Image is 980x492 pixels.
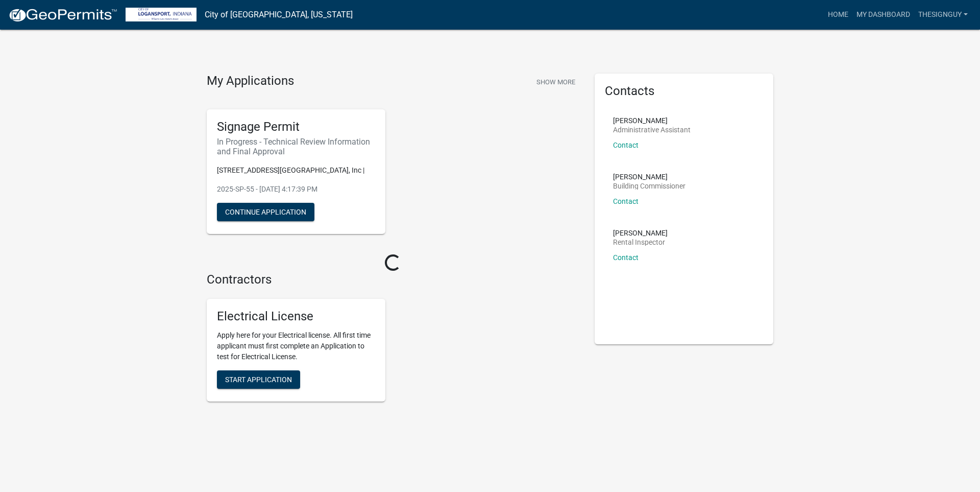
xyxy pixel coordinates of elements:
a: Contact [613,141,639,149]
a: Home [824,5,852,25]
h5: Contacts [605,84,763,99]
a: Thesignguy [914,5,972,25]
h4: Contractors [207,272,579,287]
span: Start Application [225,376,292,384]
p: [STREET_ADDRESS][GEOGRAPHIC_DATA], Inc | [217,165,375,176]
button: Show More [532,74,579,90]
p: 2025-SP-55 - [DATE] 4:17:39 PM [217,184,375,195]
p: Rental Inspector [613,239,668,246]
button: Start Application [217,370,300,389]
p: [PERSON_NAME] [613,117,691,124]
h5: Electrical License [217,309,375,324]
a: Contact [613,197,639,205]
h6: In Progress - Technical Review Information and Final Approval [217,137,375,156]
p: Apply here for your Electrical license. All first time applicant must first complete an Applicati... [217,330,375,362]
h5: Signage Permit [217,120,375,134]
button: Continue Application [217,203,314,221]
p: [PERSON_NAME] [613,173,685,180]
p: Building Commissioner [613,182,685,190]
a: My Dashboard [852,5,914,25]
a: Contact [613,253,639,262]
p: [PERSON_NAME] [613,229,668,237]
a: City of [GEOGRAPHIC_DATA], [US_STATE] [205,6,353,24]
img: City of Logansport, Indiana [126,8,197,21]
p: Administrative Assistant [613,126,691,133]
h4: My Applications [207,74,294,89]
